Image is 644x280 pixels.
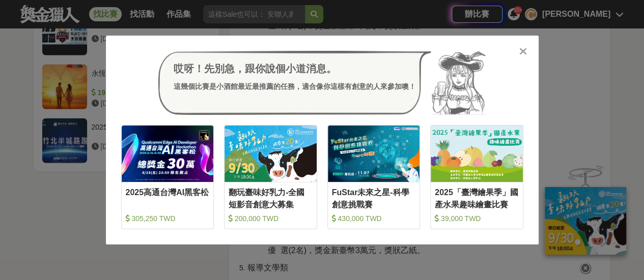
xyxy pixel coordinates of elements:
[174,61,416,76] div: 哎呀！先別急，跟你說個小道消息。
[431,126,523,182] img: Cover Image
[225,126,317,182] img: Cover Image
[332,213,416,224] div: 430,000 TWD
[332,186,416,209] div: FuStar未來之星-科學創意挑戰賽
[430,125,523,229] a: Cover Image2025「臺灣繪果季」國產水果趣味繪畫比賽 39,000 TWD
[224,125,317,229] a: Cover Image翻玩臺味好乳力-全國短影音創意大募集 200,000 TWD
[126,213,210,224] div: 305,250 TWD
[229,186,313,209] div: 翻玩臺味好乳力-全國短影音創意大募集
[229,213,313,224] div: 200,000 TWD
[435,186,519,209] div: 2025「臺灣繪果季」國產水果趣味繪畫比賽
[121,125,214,229] a: Cover Image2025高通台灣AI黑客松 305,250 TWD
[435,213,519,224] div: 39,000 TWD
[126,186,210,209] div: 2025高通台灣AI黑客松
[327,125,421,229] a: Cover ImageFuStar未來之星-科學創意挑戰賽 430,000 TWD
[174,81,416,92] div: 這幾個比賽是小酒館最近最推薦的任務，適合像你這樣有創意的人來參加噢！
[122,126,214,182] img: Cover Image
[328,126,420,182] img: Cover Image
[431,51,486,115] img: Avatar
